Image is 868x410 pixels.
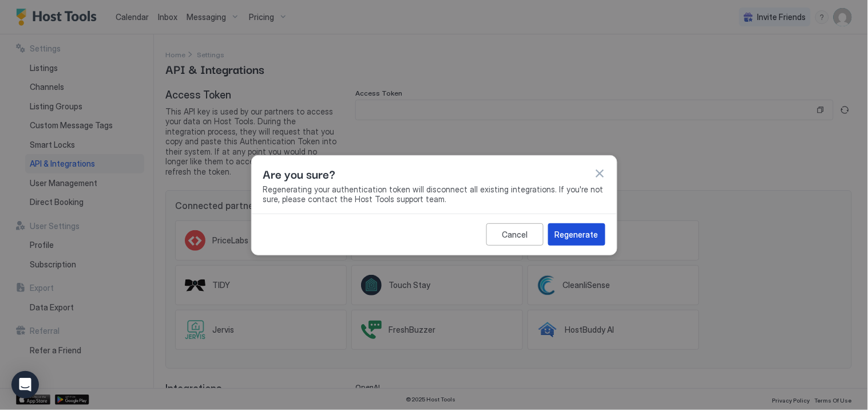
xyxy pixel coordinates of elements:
div: Cancel [502,228,528,241]
div: Open Intercom Messenger [11,371,39,399]
span: Regenerating your authentication token will disconnect all existing integrations. If you're not s... [263,184,605,204]
button: Cancel [486,223,544,246]
button: Regenerate [548,223,605,246]
span: Are you sure? [263,165,336,182]
div: Regenerate [555,228,599,241]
